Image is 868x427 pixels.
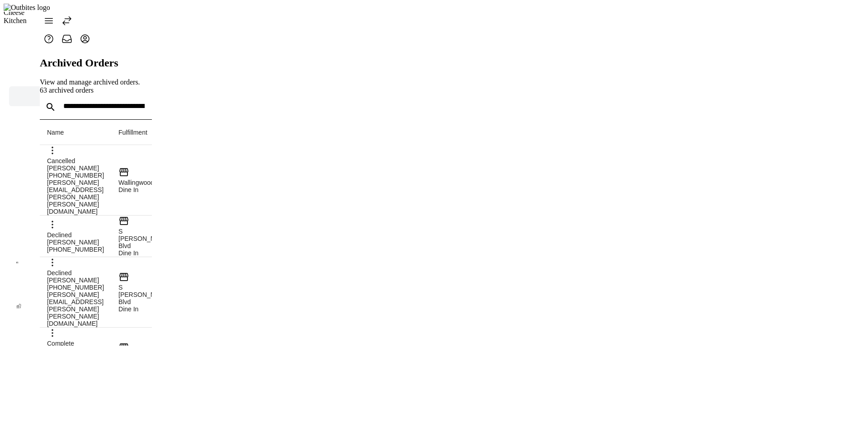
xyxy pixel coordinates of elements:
[47,340,104,347] div: Complete
[118,305,170,313] div: Dine In
[47,164,104,172] div: [PERSON_NAME]
[118,179,170,186] div: Wallingwood
[40,57,152,69] h2: Archived Orders
[40,78,152,86] div: View and manage archived orders.
[40,86,152,94] div: 63 archived orders
[47,179,104,215] div: [PERSON_NAME][EMAIL_ADDRESS][PERSON_NAME][PERSON_NAME][DOMAIN_NAME]
[4,9,40,25] div: Cheese Kitchen
[118,284,170,305] div: S [PERSON_NAME] Blvd
[4,4,50,12] img: Outbites logo
[118,128,147,136] div: Fulfillment
[47,269,104,277] div: Declined
[118,249,170,257] div: Dine In
[118,186,170,193] div: Dine In
[118,228,170,249] div: S [PERSON_NAME] Blvd
[47,291,104,327] div: [PERSON_NAME][EMAIL_ADDRESS][PERSON_NAME][PERSON_NAME][DOMAIN_NAME]
[47,246,104,253] div: [PHONE_NUMBER]
[47,231,104,239] div: Declined
[118,128,170,136] div: Fulfillment
[47,284,104,291] div: [PHONE_NUMBER]
[47,128,64,136] div: Name
[47,157,104,164] div: Cancelled
[47,277,104,284] div: [PERSON_NAME]
[47,128,104,136] div: Name
[47,239,104,246] div: [PERSON_NAME]
[47,172,104,179] div: [PHONE_NUMBER]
